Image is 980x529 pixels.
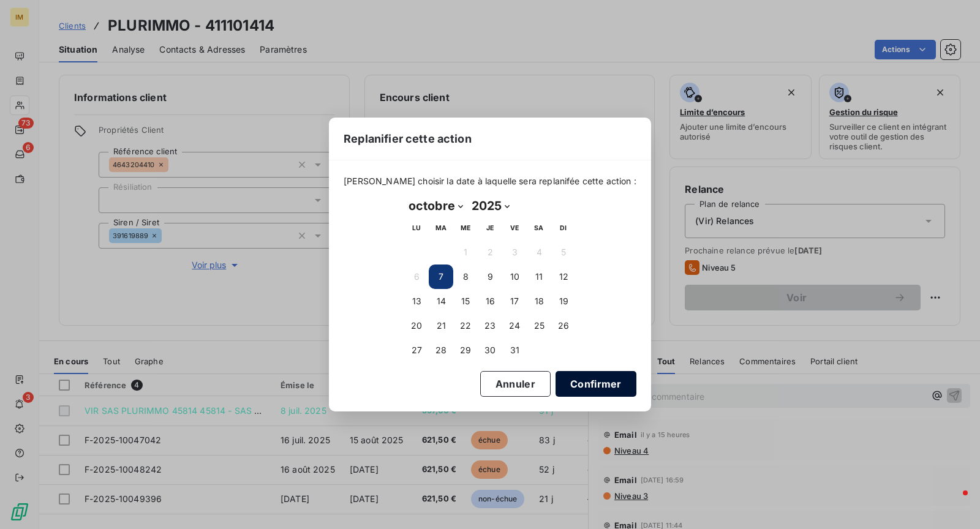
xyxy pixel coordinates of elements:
[527,216,551,240] th: samedi
[502,313,527,338] button: 24
[453,289,478,313] button: 15
[404,289,429,313] button: 13
[453,240,478,264] button: 1
[429,289,453,313] button: 14
[404,338,429,362] button: 27
[527,264,551,289] button: 11
[429,313,453,338] button: 21
[502,264,527,289] button: 10
[453,264,478,289] button: 8
[453,216,478,240] th: mercredi
[344,175,636,187] span: [PERSON_NAME] choisir la date à laquelle sera replanifée cette action :
[527,289,551,313] button: 18
[502,338,527,362] button: 31
[478,313,502,338] button: 23
[344,130,472,147] span: Replanifier cette action
[551,313,576,338] button: 26
[502,216,527,240] th: vendredi
[938,487,968,517] iframe: Intercom live chat
[404,216,429,240] th: lundi
[429,264,453,289] button: 7
[453,313,478,338] button: 22
[429,216,453,240] th: mardi
[502,240,527,264] button: 3
[429,338,453,362] button: 28
[478,338,502,362] button: 30
[551,216,576,240] th: dimanche
[404,264,429,289] button: 6
[453,338,478,362] button: 29
[478,216,502,240] th: jeudi
[502,289,527,313] button: 17
[551,264,576,289] button: 12
[527,240,551,264] button: 4
[478,240,502,264] button: 2
[551,289,576,313] button: 19
[478,289,502,313] button: 16
[527,313,551,338] button: 25
[404,313,429,338] button: 20
[478,264,502,289] button: 9
[480,371,551,397] button: Annuler
[551,240,576,264] button: 5
[556,371,636,397] button: Confirmer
